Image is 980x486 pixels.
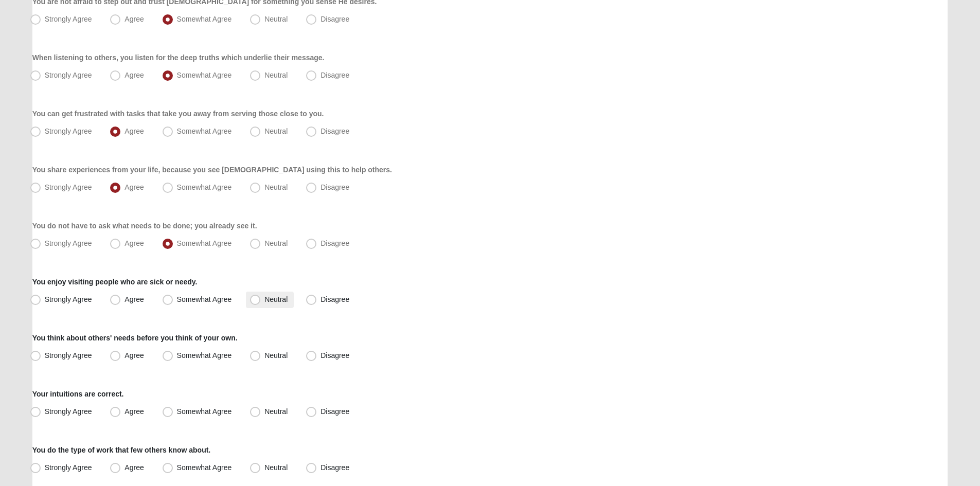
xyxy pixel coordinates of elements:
[32,333,238,343] label: You think about others' needs before you think of your own.
[32,445,211,455] label: You do the type of work that few others know about.
[320,295,349,303] span: Disagree
[45,15,92,23] span: Strongly Agree
[124,183,144,191] span: Agree
[32,52,325,63] label: When listening to others, you listen for the deep truths which underlie their message.
[320,183,349,191] span: Disagree
[177,407,232,416] span: Somewhat Agree
[264,71,288,79] span: Neutral
[264,407,288,416] span: Neutral
[264,127,288,135] span: Neutral
[264,183,288,191] span: Neutral
[124,15,144,23] span: Agree
[124,407,144,416] span: Agree
[124,351,144,359] span: Agree
[45,71,92,79] span: Strongly Agree
[45,183,92,191] span: Strongly Agree
[320,15,349,23] span: Disagree
[124,463,144,472] span: Agree
[320,351,349,359] span: Disagree
[177,71,232,79] span: Somewhat Agree
[177,463,232,472] span: Somewhat Agree
[124,71,144,79] span: Agree
[45,351,92,359] span: Strongly Agree
[177,351,232,359] span: Somewhat Agree
[264,351,288,359] span: Neutral
[45,407,92,416] span: Strongly Agree
[32,109,324,119] label: You can get frustrated with tasks that take you away from serving those close to you.
[45,127,92,135] span: Strongly Agree
[32,165,392,175] label: You share experiences from your life, because you see [DEMOGRAPHIC_DATA] using this to help others.
[124,295,144,303] span: Agree
[32,221,257,231] label: You do not have to ask what needs to be done; you already see it.
[320,463,349,472] span: Disagree
[320,127,349,135] span: Disagree
[45,239,92,247] span: Strongly Agree
[124,127,144,135] span: Agree
[264,295,288,303] span: Neutral
[320,71,349,79] span: Disagree
[177,15,232,23] span: Somewhat Agree
[177,183,232,191] span: Somewhat Agree
[320,407,349,416] span: Disagree
[177,127,232,135] span: Somewhat Agree
[320,239,349,247] span: Disagree
[264,239,288,247] span: Neutral
[124,239,144,247] span: Agree
[177,295,232,303] span: Somewhat Agree
[45,295,92,303] span: Strongly Agree
[45,463,92,472] span: Strongly Agree
[32,277,198,287] label: You enjoy visiting people who are sick or needy.
[264,463,288,472] span: Neutral
[264,15,288,23] span: Neutral
[177,239,232,247] span: Somewhat Agree
[32,389,124,399] label: Your intuitions are correct.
